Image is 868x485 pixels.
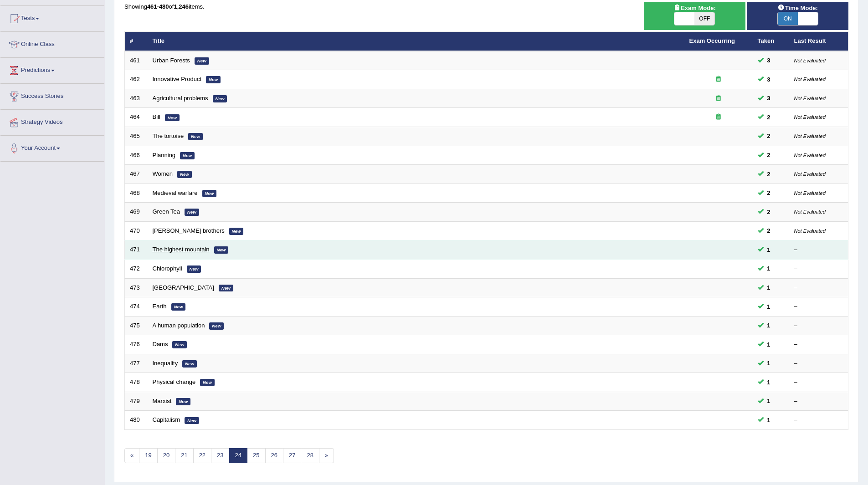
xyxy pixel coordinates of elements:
[139,448,157,463] a: 19
[694,12,714,25] span: OFF
[794,265,843,273] div: –
[153,95,208,102] a: Agricultural problems
[764,150,774,160] span: You can still take this question
[794,58,826,63] small: Not Evaluated
[0,58,104,81] a: Predictions
[794,322,843,330] div: –
[764,378,774,387] span: You can still take this question
[794,416,843,424] div: –
[153,152,176,158] a: Planning
[213,95,227,102] em: New
[165,114,180,122] em: New
[185,417,199,424] em: New
[794,96,826,101] small: Not Evaluated
[753,32,789,51] th: Taken
[764,358,774,368] span: You can still take this question
[125,373,148,392] td: 478
[176,398,190,405] em: New
[229,228,244,235] em: New
[125,259,148,278] td: 472
[175,448,193,463] a: 21
[247,448,265,463] a: 25
[193,448,211,463] a: 22
[764,245,774,255] span: You can still take this question
[764,283,774,292] span: You can still take this question
[764,396,774,406] span: You can still take this question
[124,448,139,463] a: «
[794,245,843,254] div: –
[153,189,198,196] a: Medieval warfare
[794,228,826,234] small: Not Evaluated
[172,341,187,348] em: New
[644,2,745,30] div: Show exams occurring in exams
[188,133,203,140] em: New
[202,190,217,197] em: New
[764,93,774,103] span: You can still take this question
[171,303,186,311] em: New
[125,89,148,108] td: 463
[206,76,221,83] em: New
[794,77,826,82] small: Not Evaluated
[214,246,229,254] em: New
[794,190,826,196] small: Not Evaluated
[764,264,774,273] span: You can still take this question
[0,110,104,133] a: Strategy Videos
[153,246,210,253] a: The highest mountain
[125,354,148,373] td: 477
[794,284,843,292] div: –
[125,278,148,297] td: 473
[124,2,848,11] div: Showing of items.
[125,165,148,184] td: 467
[153,227,225,234] a: [PERSON_NAME] brothers
[211,448,229,463] a: 23
[764,188,774,198] span: You can still take this question
[764,169,774,179] span: You can still take this question
[794,378,843,387] div: –
[283,448,301,463] a: 27
[177,171,192,178] em: New
[148,32,684,51] th: Title
[0,136,104,158] a: Your Account
[789,32,848,51] th: Last Result
[794,340,843,349] div: –
[153,416,180,423] a: Capitalism
[689,75,748,84] div: Exam occurring question
[794,171,826,177] small: Not Evaluated
[764,56,774,65] span: You can still take this question
[764,302,774,311] span: You can still take this question
[774,3,822,13] span: Time Mode:
[794,302,843,311] div: –
[200,379,215,386] em: New
[125,146,148,165] td: 466
[182,360,197,368] em: New
[125,51,148,70] td: 461
[764,321,774,330] span: You can still take this question
[174,3,189,10] b: 1,246
[794,209,826,214] small: Not Evaluated
[764,340,774,349] span: You can still take this question
[301,448,319,463] a: 28
[180,152,195,159] em: New
[764,112,774,122] span: You can still take this question
[764,131,774,141] span: You can still take this question
[125,221,148,240] td: 470
[0,6,104,29] a: Tests
[219,285,233,292] em: New
[153,303,167,310] a: Earth
[794,153,826,158] small: Not Evaluated
[153,360,178,367] a: Inequality
[764,75,774,84] span: You can still take this question
[778,12,798,25] span: ON
[153,341,168,347] a: Dams
[185,209,199,216] em: New
[153,113,160,120] a: Bill
[209,322,224,330] em: New
[125,316,148,335] td: 475
[125,335,148,354] td: 476
[794,397,843,406] div: –
[153,322,205,329] a: A human population
[153,284,214,291] a: [GEOGRAPHIC_DATA]
[319,448,334,463] a: »
[125,203,148,222] td: 469
[689,37,735,44] a: Exam Occurring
